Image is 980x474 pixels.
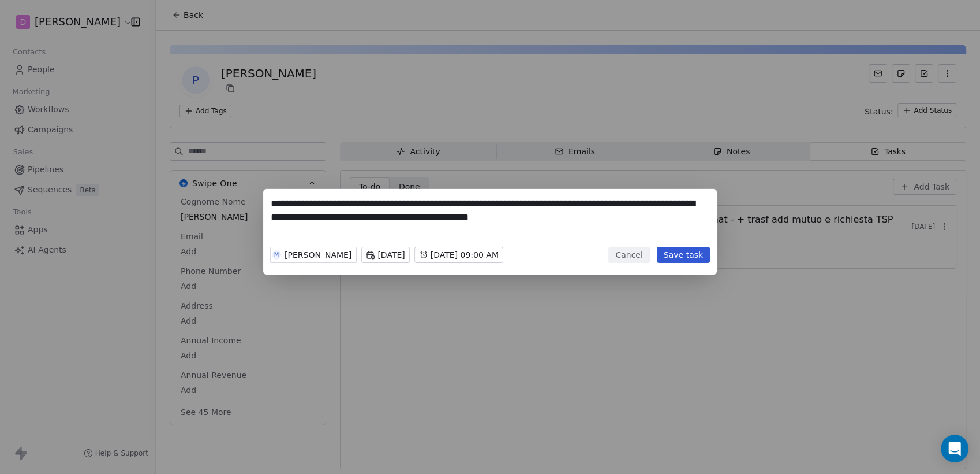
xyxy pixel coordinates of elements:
[657,247,710,263] button: Save task
[414,247,503,263] button: [DATE] 09:00 AM
[361,247,409,263] button: [DATE]
[274,250,279,260] div: M
[431,249,499,261] span: [DATE] 09:00 AM
[608,247,649,263] button: Cancel
[377,249,405,261] span: [DATE]
[285,251,351,259] div: [PERSON_NAME]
